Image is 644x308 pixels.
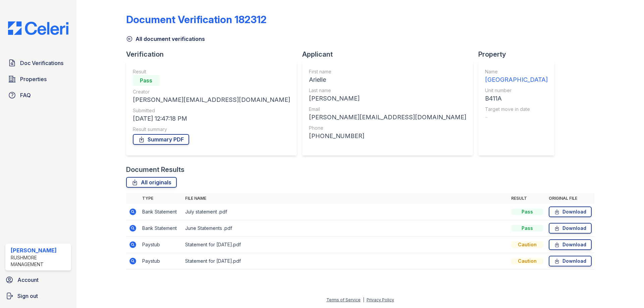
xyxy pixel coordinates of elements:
a: Download [549,239,592,250]
div: Document Results [126,165,184,174]
div: Submitted [133,107,290,114]
div: Document Verification 182312 [126,13,267,25]
div: [PERSON_NAME][EMAIL_ADDRESS][DOMAIN_NAME] [309,113,466,122]
td: June Statements .pdf [182,220,508,237]
a: FAQ [5,88,71,102]
div: Pass [133,75,160,86]
div: [GEOGRAPHIC_DATA] [485,75,548,84]
div: [DATE] 12:47:18 PM [133,114,290,123]
td: Paystub [140,237,182,253]
div: Target move in date [485,106,548,113]
td: Bank Statement [140,204,182,220]
div: Applicant [302,50,478,59]
div: | [363,297,364,302]
a: Doc Verifications [5,56,71,70]
div: [PERSON_NAME] [11,246,68,254]
div: Last name [309,87,466,94]
div: First name [309,68,466,75]
a: All originals [126,177,177,188]
td: Bank Statement [140,220,182,237]
div: Name [485,68,548,75]
th: Type [140,193,182,204]
td: Statement for [DATE].pdf [182,237,508,253]
span: Properties [20,75,47,83]
img: CE_Logo_Blue-a8612792a0a2168367f1c8372b55b34899dd931a85d93a1a3d3e32e68fde9ad4.png [3,21,74,35]
th: Original file [546,193,594,204]
div: Verification [126,50,302,59]
a: Account [3,273,74,287]
div: - [485,113,548,122]
td: Paystub [140,253,182,269]
span: Sign out [17,292,38,300]
td: Statement for [DATE].pdf [182,253,508,269]
td: July statement .pdf [182,204,508,220]
div: Pass [511,208,543,215]
th: File name [182,193,508,204]
div: Pass [511,225,543,232]
span: Doc Verifications [20,59,63,67]
a: Name [GEOGRAPHIC_DATA] [485,68,548,84]
a: Privacy Policy [367,297,394,302]
a: All document verifications [126,35,205,43]
div: Unit number [485,87,548,94]
a: Download [549,223,592,234]
div: Arielle [309,75,466,84]
div: Caution [511,258,543,264]
div: Result summary [133,126,290,133]
div: [PHONE_NUMBER] [309,131,466,141]
a: Terms of Service [326,297,361,302]
a: Download [549,206,592,217]
th: Result [508,193,546,204]
a: Summary PDF [133,134,189,145]
div: Creator [133,88,290,95]
div: Property [478,50,560,59]
div: Caution [511,241,543,248]
a: Properties [5,72,71,86]
span: FAQ [20,91,31,99]
div: Phone [309,125,466,131]
div: Email [309,106,466,113]
div: B411A [485,94,548,103]
a: Sign out [3,289,74,303]
div: [PERSON_NAME] [309,94,466,103]
span: Account [17,276,39,284]
div: [PERSON_NAME][EMAIL_ADDRESS][DOMAIN_NAME] [133,95,290,105]
a: Download [549,256,592,266]
div: Result [133,68,290,75]
div: Rushmore Management [11,254,68,268]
